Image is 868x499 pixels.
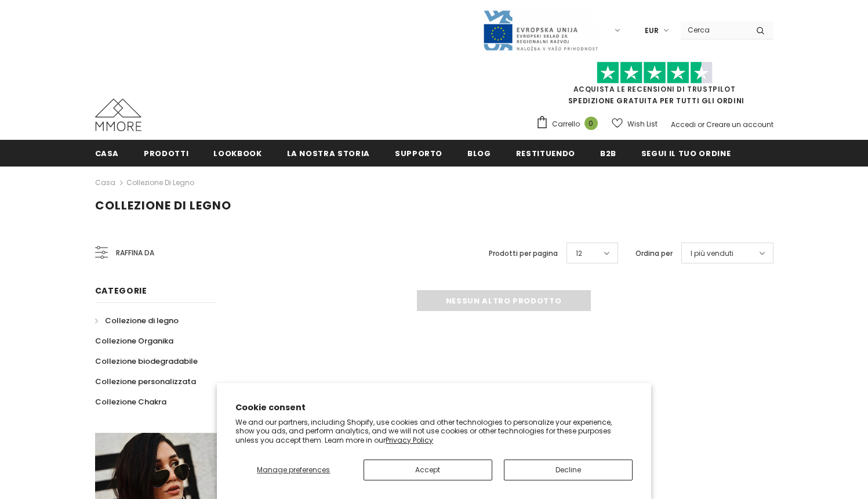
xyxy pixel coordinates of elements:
[126,178,194,187] a: Collezione di legno
[635,248,673,259] label: Ordina per
[576,248,582,259] span: 12
[395,148,442,159] span: supporto
[641,140,731,166] a: Segui il tuo ordine
[213,148,262,159] span: Lookbook
[467,148,491,159] span: Blog
[257,465,330,475] span: Manage preferences
[467,140,491,166] a: Blog
[386,435,433,445] a: Privacy Policy
[395,140,442,166] a: supporto
[95,331,173,351] a: Collezione Organika
[95,376,196,387] span: Collezione personalizzata
[95,148,119,159] span: Casa
[95,310,179,331] a: Collezione di legno
[536,115,604,133] a: Carrello 0
[213,140,262,166] a: Lookbook
[482,25,598,35] a: Javni Razpis
[612,114,658,134] a: Wish List
[516,148,575,159] span: Restituendo
[287,148,370,159] span: La nostra storia
[116,247,154,259] span: Raffina da
[641,148,731,159] span: Segui il tuo ordine
[95,392,166,412] a: Collezione Chakra
[573,84,736,94] a: Acquista le recensioni di TrustPilot
[597,62,713,84] img: Fidati di Pilot Stars
[95,356,198,367] span: Collezione biodegradabile
[95,176,115,190] a: Casa
[287,140,370,166] a: La nostra storia
[627,118,658,130] span: Wish List
[95,371,196,392] a: Collezione personalizzata
[482,9,598,52] img: Javni Razpis
[600,148,616,159] span: B2B
[235,460,351,480] button: Manage preferences
[95,99,141,131] img: Casi MMORE
[516,140,575,166] a: Restituendo
[489,248,558,259] label: Prodotti per pagina
[95,197,231,214] span: Collezione di legno
[235,418,633,445] p: We and our partners, including Shopify, use cookies and other technologies to personalize your ex...
[698,120,704,129] span: or
[95,335,173,346] span: Collezione Organika
[706,120,773,129] a: Creare un account
[671,120,696,129] a: Accedi
[645,25,659,37] span: EUR
[600,140,616,166] a: B2B
[95,140,119,166] a: Casa
[552,118,580,130] span: Carrello
[681,21,747,38] input: Search Site
[536,67,773,106] span: SPEDIZIONE GRATUITA PER TUTTI GLI ORDINI
[95,351,198,371] a: Collezione biodegradabile
[504,460,633,480] button: Decline
[144,140,188,166] a: Prodotti
[144,148,188,159] span: Prodotti
[235,402,633,414] h2: Cookie consent
[105,315,179,326] span: Collezione di legno
[584,117,598,130] span: 0
[364,460,492,480] button: Accept
[95,396,166,407] span: Collezione Chakra
[95,285,147,296] span: Categorie
[691,248,733,259] span: I più venduti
